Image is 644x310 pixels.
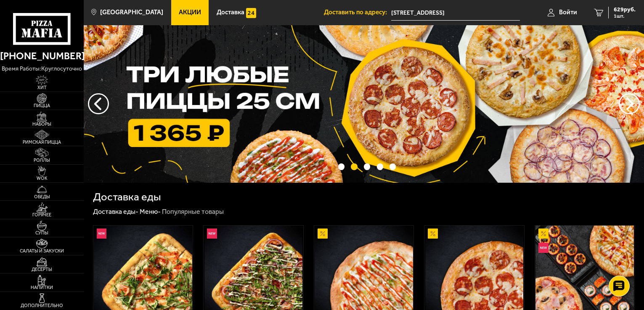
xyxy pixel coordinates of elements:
img: Новинка [538,243,549,253]
span: [GEOGRAPHIC_DATA] [100,9,163,16]
h1: Доставка еды [93,192,161,202]
button: точки переключения [377,163,383,170]
img: Новинка [207,229,217,239]
img: 15daf4d41897b9f0e9f617042186c801.svg [246,8,256,18]
a: Доставка еды- [93,208,138,215]
button: точки переключения [390,163,396,170]
button: точки переключения [338,163,345,170]
button: предыдущий [619,93,640,114]
img: Акционный [428,229,438,239]
span: Доставить по адресу: [324,9,391,16]
button: точки переключения [364,163,370,170]
span: Войти [559,9,577,16]
button: следующий [88,93,109,114]
span: Доставка [217,9,244,16]
button: точки переключения [351,163,357,170]
img: Акционный [538,229,549,239]
img: Акционный [318,229,328,239]
span: 629 руб. [614,7,636,13]
span: Акции [179,9,201,16]
div: Популярные товары [162,208,224,216]
span: 1 шт. [614,13,636,18]
img: Новинка [97,229,107,239]
input: Ваш адрес доставки [391,5,520,21]
a: Меню- [140,208,161,215]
